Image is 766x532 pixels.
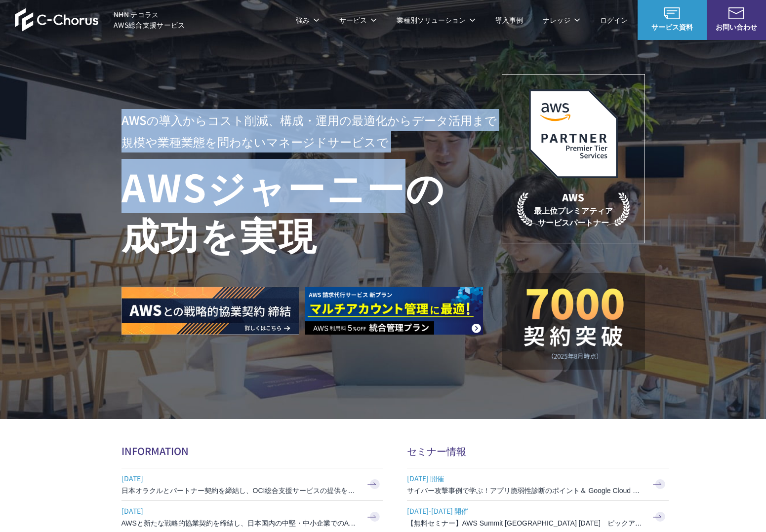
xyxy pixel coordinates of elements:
[707,22,766,32] span: お問い合わせ
[407,503,644,518] span: [DATE]-[DATE] 開催
[600,15,628,25] a: ログイン
[562,190,584,204] em: AWS
[121,471,359,486] span: [DATE]
[296,15,320,25] p: 強み
[638,22,707,32] span: サービス資料
[15,8,185,32] a: AWS総合支援サービス C-Chorus NHN テコラスAWS総合支援サービス
[664,7,680,19] img: AWS総合支援サービス C-Chorus サービス資料
[543,15,580,25] p: ナレッジ
[114,9,185,30] span: NHN テコラス AWS総合支援サービス
[121,486,359,495] h3: 日本オラクルとパートナー契約を締結し、OCI総合支援サービスの提供を開始
[397,15,476,25] p: 業種別ソリューション
[121,162,502,257] h1: AWS ジャーニーの 成功を実現
[407,444,669,458] h2: セミナー情報
[495,15,523,25] a: 導入事例
[407,518,644,528] h3: 【無料セミナー】AWS Summit [GEOGRAPHIC_DATA] [DATE] ピックアップセッション
[407,486,644,495] h3: サイバー攻撃事例で学ぶ！アプリ脆弱性診断のポイント＆ Google Cloud セキュリティ対策
[407,468,669,500] a: [DATE] 開催 サイバー攻撃事例で学ぶ！アプリ脆弱性診断のポイント＆ Google Cloud セキュリティ対策
[407,471,644,486] span: [DATE] 開催
[517,190,630,228] p: 最上位プレミアティア サービスパートナー
[522,288,625,360] img: 契約件数
[305,287,483,335] img: AWS請求代行サービス 統合管理プラン
[529,89,618,178] img: AWSプレミアティアサービスパートナー
[121,109,502,152] p: AWSの導入からコスト削減、 構成・運用の最適化からデータ活用まで 規模や業種業態を問わない マネージドサービスで
[121,287,299,335] img: AWSとの戦略的協業契約 締結
[121,444,383,458] h2: INFORMATION
[121,503,359,518] span: [DATE]
[121,518,359,528] h3: AWSと新たな戦略的協業契約を締結し、日本国内の中堅・中小企業でのAWS活用を加速
[121,468,383,500] a: [DATE] 日本オラクルとパートナー契約を締結し、OCI総合支援サービスの提供を開始
[728,7,744,19] img: お問い合わせ
[339,15,377,25] p: サービス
